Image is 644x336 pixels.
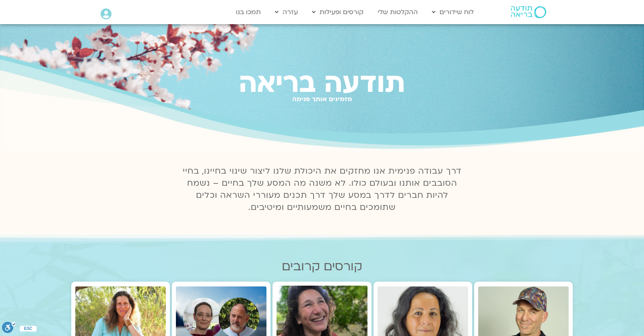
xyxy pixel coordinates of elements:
a: קורסים ופעילות [308,4,367,20]
a: תמכו בנו [232,4,265,20]
a: ההקלטות שלי [374,4,422,20]
p: דרך עבודה פנימית אנו מחזקים את היכולת שלנו ליצור שינוי בחיינו, בחיי הסובבים אותנו ובעולם כולו. לא... [178,165,466,214]
a: עזרה [271,4,302,20]
h2: קורסים קרובים [71,259,573,274]
img: תודעה בריאה [511,6,546,18]
a: לוח שידורים [428,4,478,20]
